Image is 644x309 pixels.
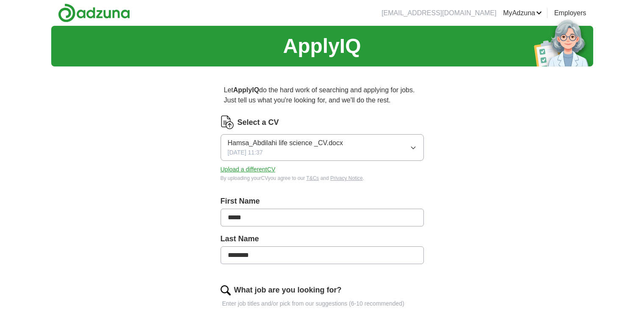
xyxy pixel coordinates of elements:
button: Hamsa_Abdilahi life science _CV.docx[DATE] 11:37 [221,134,424,161]
button: Upload a differentCV [221,165,276,174]
img: Adzuna logo [58,3,130,22]
label: Last Name [221,233,424,245]
p: Enter job titles and/or pick from our suggestions (6-10 recommended) [221,299,424,308]
a: Employers [554,8,586,18]
span: [DATE] 11:37 [228,148,263,157]
div: By uploading your CV you agree to our and . [221,174,424,182]
li: [EMAIL_ADDRESS][DOMAIN_NAME] [381,8,496,18]
a: T&Cs [306,175,319,181]
a: MyAdzuna [503,8,542,18]
strong: ApplyIQ [233,86,259,94]
label: Select a CV [238,117,279,128]
img: CV Icon [221,116,234,129]
a: Privacy Notice [330,175,363,181]
label: What job are you looking for? [234,284,342,296]
p: Let do the hard work of searching and applying for jobs. Just tell us what you're looking for, an... [221,82,424,109]
h1: ApplyIQ [283,31,361,61]
label: First Name [221,196,424,207]
img: search.png [221,285,231,295]
span: Hamsa_Abdilahi life science _CV.docx [228,138,343,148]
